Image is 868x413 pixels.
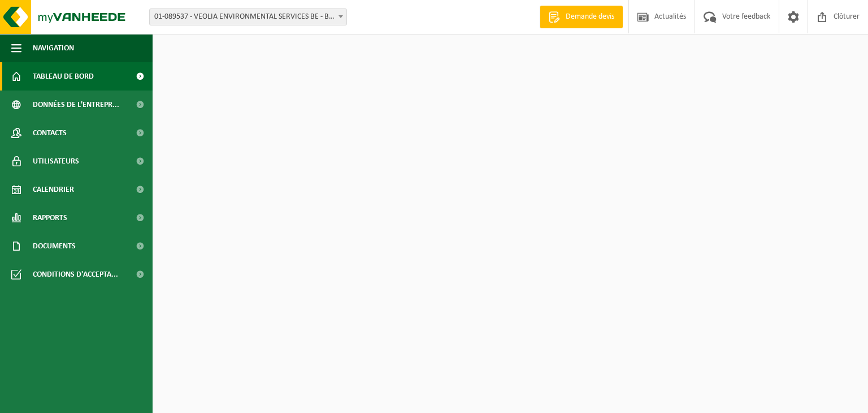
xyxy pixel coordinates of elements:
[33,147,79,175] span: Utilisateurs
[149,8,347,25] span: 01-089537 - VEOLIA ENVIRONMENTAL SERVICES BE - BEERSE
[33,175,74,204] span: Calendrier
[33,62,94,91] span: Tableau de bord
[33,119,67,147] span: Contacts
[33,91,119,119] span: Données de l'entrepr...
[150,9,346,25] span: 01-089537 - VEOLIA ENVIRONMENTAL SERVICES BE - BEERSE
[33,204,67,232] span: Rapports
[33,232,76,260] span: Documents
[33,34,74,62] span: Navigation
[33,260,118,289] span: Conditions d'accepta...
[563,11,617,23] span: Demande devis
[540,6,623,28] a: Demande devis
